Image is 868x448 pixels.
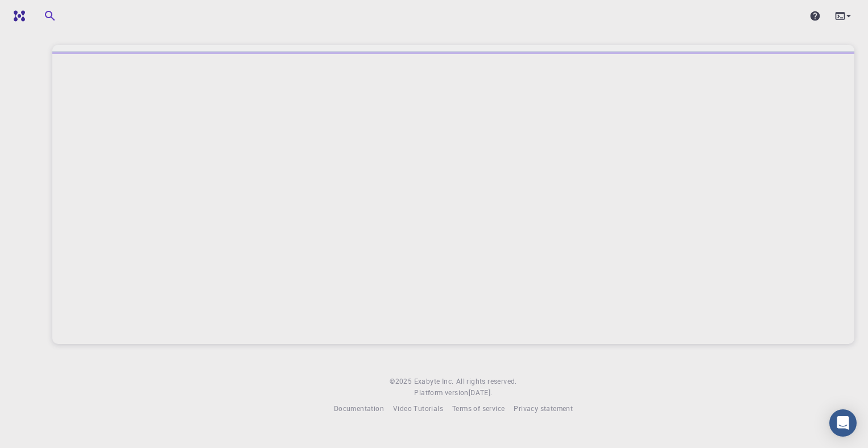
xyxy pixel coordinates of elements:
[414,387,468,399] span: Platform version
[414,376,454,385] span: Exabyte Inc.
[9,10,25,22] img: logo
[452,404,505,413] span: Terms of service
[514,403,573,414] a: Privacy statement
[452,403,505,414] a: Terms of service
[414,376,454,387] a: Exabyte Inc.
[469,388,493,397] span: [DATE] .
[334,404,384,413] span: Documentation
[514,404,573,413] span: Privacy statement
[393,403,443,414] a: Video Tutorials
[829,409,857,437] div: Open Intercom Messenger
[334,403,384,414] a: Documentation
[390,376,414,387] span: © 2025
[393,404,443,413] span: Video Tutorials
[456,376,517,387] span: All rights reserved.
[469,387,493,399] a: [DATE].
